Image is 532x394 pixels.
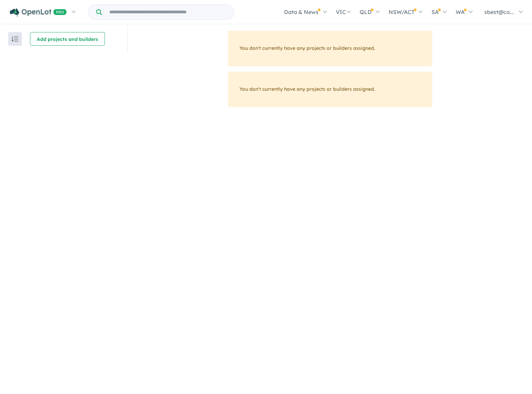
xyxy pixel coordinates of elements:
div: You don't currently have any projects or builders assigned. [228,72,432,107]
button: Add projects and builders [30,32,105,46]
span: sbest@co... [484,9,514,15]
img: sort.svg [12,37,18,42]
img: Openlot PRO Logo White [10,8,67,17]
input: Try estate name, suburb, builder or developer [103,5,233,19]
div: You don't currently have any projects or builders assigned. [228,31,432,66]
